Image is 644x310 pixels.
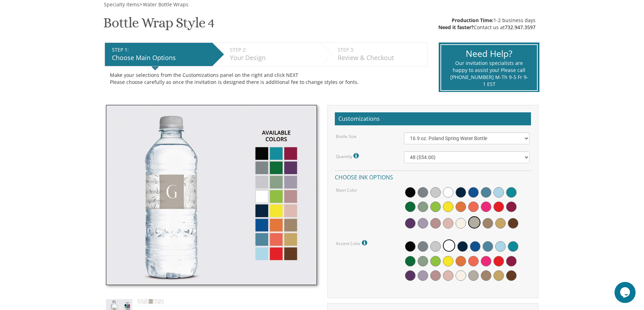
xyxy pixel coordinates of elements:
[143,1,188,8] span: Water Bottle Wraps
[338,46,424,53] div: STEP 3:
[112,46,209,53] div: STEP 1:
[336,151,360,160] label: Quantity
[103,1,139,8] a: Specialty Items
[505,24,536,31] a: 732.947.3597
[450,47,528,60] div: Need Help?
[110,72,423,86] div: Make your selections from the Customizations panel on the right and click NEXT Please choose care...
[336,133,357,139] label: Bottle Size
[230,46,317,53] div: STEP 2:
[338,53,424,62] div: Review & Checkout
[450,60,528,88] div: Our invitation specialists are happy to assist you! Please call [PHONE_NUMBER] M-Th 9-5 Fr 9-1 EST
[438,17,536,31] div: 1-2 business days Contact us at
[139,1,188,8] span: >
[452,17,493,24] span: Production Time:
[438,24,474,31] span: Need it faster?
[615,282,637,303] iframe: chat widget
[138,299,164,304] img: strip4.jpg
[104,1,139,8] span: Specialty Items
[106,105,317,285] img: bottle-style4.jpg
[335,170,531,183] h4: Choose ink options
[103,15,214,36] h1: Bottle Wrap Style 4
[112,53,209,62] div: Choose Main Options
[336,187,357,193] label: Main Color
[335,112,531,126] h2: Customizations
[142,1,188,8] a: Water Bottle Wraps
[230,53,317,62] div: Your Design
[336,238,369,248] label: Accent Color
